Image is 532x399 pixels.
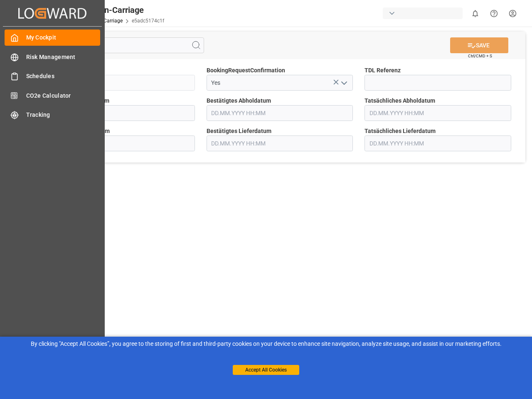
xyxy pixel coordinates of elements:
[485,4,503,23] button: Help Center
[466,4,485,23] button: show 0 new notifications
[26,72,101,81] span: Schedules
[5,49,100,65] a: Risk Management
[207,66,285,75] span: BookingRequestConfirmation
[365,127,436,135] span: Tatsächliches Lieferdatum
[337,76,350,89] button: open menu
[26,111,101,119] span: Tracking
[26,91,101,100] span: CO2e Calculator
[5,30,100,46] a: My Cockpit
[207,96,271,105] span: Bestätigtes Abholdatum
[207,127,271,135] span: Bestätigtes Lieferdatum
[365,135,511,151] input: DD.MM.YYYY HH:MM
[207,105,353,121] input: DD.MM.YYYY HH:MM
[48,135,195,151] input: DD.MM.YYYY HH:MM
[365,105,511,121] input: DD.MM.YYYY HH:MM
[5,107,100,123] a: Tracking
[207,135,353,151] input: DD.MM.YYYY HH:MM
[233,365,299,375] button: Accept All Cookies
[38,37,204,53] input: Search Fields
[48,105,195,121] input: DD.MM.YYYY HH:MM
[450,37,508,53] button: SAVE
[365,96,435,105] span: Tatsächliches Abholdatum
[26,33,101,42] span: My Cockpit
[5,68,100,84] a: Schedules
[26,53,101,62] span: Risk Management
[365,66,401,75] span: TDL Referenz
[5,87,100,103] a: CO2e Calculator
[6,340,526,348] div: By clicking "Accept All Cookies”, you agree to the storing of first and third-party cookies on yo...
[468,53,492,59] span: Ctrl/CMD + S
